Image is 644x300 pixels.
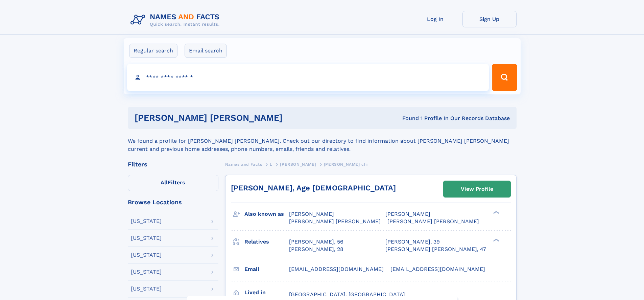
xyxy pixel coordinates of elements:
span: [EMAIL_ADDRESS][DOMAIN_NAME] [390,266,485,272]
span: [PERSON_NAME] [385,211,430,217]
div: [US_STATE] [131,286,162,292]
span: [EMAIL_ADDRESS][DOMAIN_NAME] [289,266,384,272]
label: Email search [185,44,227,58]
a: View Profile [444,181,510,197]
div: ❯ [492,238,500,242]
label: Filters [128,175,218,191]
span: [PERSON_NAME] [PERSON_NAME] [387,218,479,225]
a: Sign Up [462,11,517,27]
h1: [PERSON_NAME] [PERSON_NAME] [135,114,342,122]
h3: Also known as [244,208,289,220]
span: [PERSON_NAME] [PERSON_NAME] [289,218,381,225]
input: search input [127,64,489,91]
div: Browse Locations [128,199,218,205]
div: [US_STATE] [131,235,162,241]
label: Regular search [129,44,177,58]
div: [US_STATE] [131,252,162,258]
span: All [161,179,168,186]
span: [PERSON_NAME] [280,162,316,167]
div: We found a profile for [PERSON_NAME] [PERSON_NAME]. Check out our directory to find information a... [128,129,517,153]
h3: Relatives [244,236,289,248]
a: Log In [408,11,462,27]
img: Logo Names and Facts [128,11,225,29]
span: [PERSON_NAME] [289,211,334,217]
a: [PERSON_NAME], 56 [289,238,343,246]
span: [PERSON_NAME] chi [324,162,368,167]
div: [US_STATE] [131,269,162,275]
a: [PERSON_NAME] [PERSON_NAME], 47 [385,246,486,253]
a: [PERSON_NAME] [280,160,316,168]
div: Found 1 Profile In Our Records Database [342,115,510,122]
a: L [270,160,272,168]
div: View Profile [461,181,493,197]
a: [PERSON_NAME], Age [DEMOGRAPHIC_DATA] [231,184,396,192]
div: Filters [128,161,218,167]
a: Names and Facts [225,160,262,168]
button: Search Button [492,64,517,91]
div: ❯ [492,210,500,215]
a: [PERSON_NAME], 39 [385,238,440,246]
div: [US_STATE] [131,218,162,224]
h3: Email [244,263,289,275]
h3: Lived in [244,287,289,298]
a: [PERSON_NAME], 28 [289,246,343,253]
span: [GEOGRAPHIC_DATA], [GEOGRAPHIC_DATA] [289,291,405,298]
span: L [270,162,272,167]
